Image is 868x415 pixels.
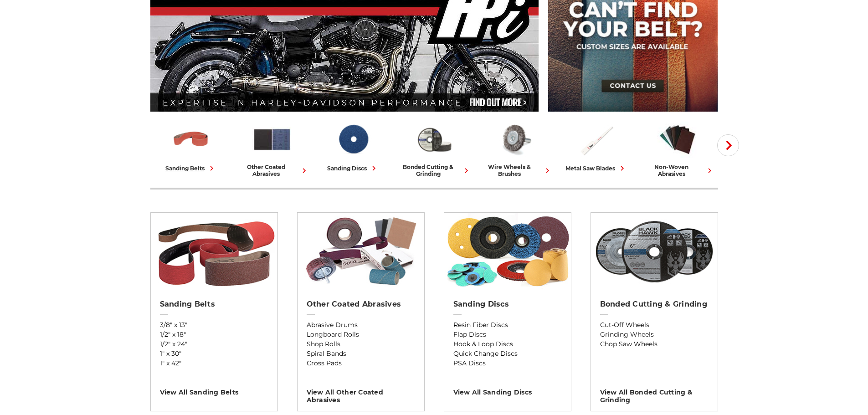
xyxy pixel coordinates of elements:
h3: View All other coated abrasives [307,382,415,404]
a: 1" x 30" [160,349,268,359]
h2: Bonded Cutting & Grinding [600,300,709,309]
a: Cross Pads [307,359,415,368]
button: Next [717,134,739,156]
a: Spiral Bands [307,349,415,359]
img: Sanding Discs [444,213,571,290]
div: wire wheels & brushes [478,164,552,177]
a: wire wheels & brushes [478,120,552,177]
a: Longboard Rolls [307,330,415,339]
a: sanding discs [316,120,390,173]
img: Sanding Belts [151,213,277,290]
a: Cut-Off Wheels [600,320,709,330]
img: Wire Wheels & Brushes [495,120,535,159]
div: other coated abrasives [235,164,309,177]
img: Bonded Cutting & Grinding [591,213,718,290]
a: metal saw blades [560,120,633,173]
a: other coated abrasives [235,120,309,177]
a: 3/8" x 13" [160,320,268,330]
img: Metal Saw Blades [576,120,616,159]
a: Abrasive Drums [307,320,415,330]
img: Bonded Cutting & Grinding [414,120,454,159]
div: sanding discs [327,164,379,173]
a: 1/2" x 24" [160,339,268,349]
h3: View All bonded cutting & grinding [600,382,709,404]
div: sanding belts [165,164,216,173]
a: Grinding Wheels [600,330,709,339]
a: Hook & Loop Discs [453,339,562,349]
div: metal saw blades [565,164,627,173]
a: sanding belts [154,120,228,173]
h3: View All sanding discs [453,382,562,396]
img: Other Coated Abrasives [252,120,292,159]
a: 1" x 42" [160,359,268,368]
h3: View All sanding belts [160,382,268,396]
a: PSA Discs [453,359,562,368]
a: Shop Rolls [307,339,415,349]
a: 1/2" x 18" [160,330,268,339]
img: Non-woven Abrasives [657,120,698,159]
img: Sanding Belts [171,120,211,159]
a: Resin Fiber Discs [453,320,562,330]
a: non-woven abrasives [641,120,714,177]
a: Chop Saw Wheels [600,339,709,349]
h2: Other Coated Abrasives [307,300,415,309]
a: bonded cutting & grinding [397,120,471,177]
img: Sanding Discs [333,120,373,159]
a: Quick Change Discs [453,349,562,359]
h2: Sanding Belts [160,300,268,309]
div: non-woven abrasives [641,164,714,177]
img: Other Coated Abrasives [298,213,424,290]
h2: Sanding Discs [453,300,562,309]
div: bonded cutting & grinding [397,164,471,177]
a: Flap Discs [453,330,562,339]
